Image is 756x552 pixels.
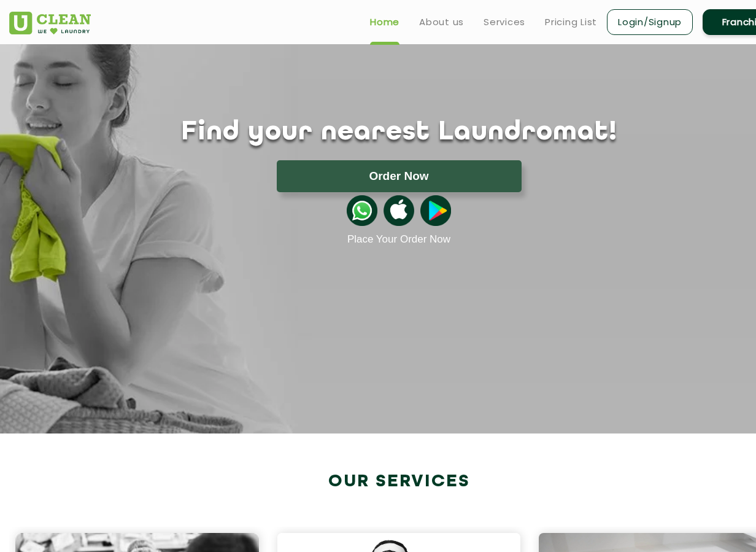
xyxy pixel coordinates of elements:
[370,15,399,29] a: Home
[347,195,377,226] img: whatsappicon.png
[384,195,414,226] img: apple-icon.png
[607,9,693,35] a: Login/Signup
[420,195,451,226] img: playstoreicon.png
[545,15,597,29] a: Pricing List
[347,233,450,246] a: Place Your Order Now
[484,15,525,29] a: Services
[9,12,91,34] img: UClean Laundry and Dry Cleaning
[277,160,522,192] button: Order Now
[419,15,464,29] a: About us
